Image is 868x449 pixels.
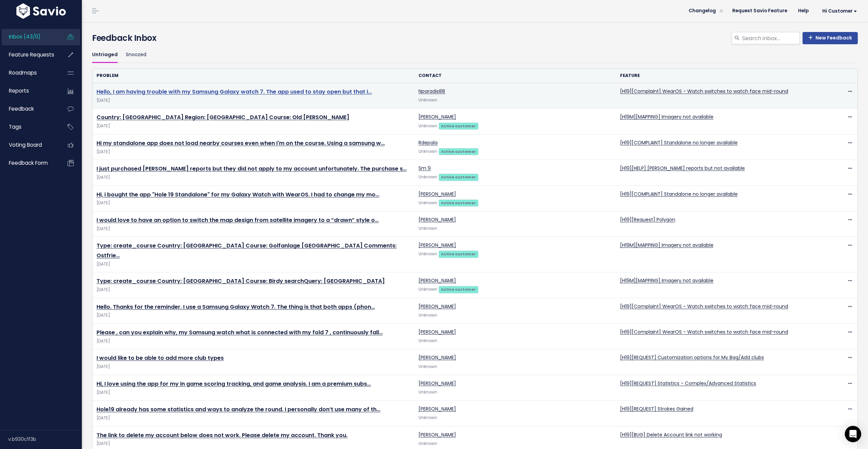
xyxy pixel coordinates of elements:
span: [DATE] [97,363,410,370]
a: [H19][REQUEST] Customization options for My Bag/Add clubs [620,354,764,361]
a: Request Savio Feature [727,6,793,16]
a: [PERSON_NAME] [418,431,456,438]
a: Feature Requests [2,47,57,63]
a: Voting Board [2,137,57,153]
span: Tags [9,123,21,130]
span: Voting Board [9,141,42,148]
span: Unknown [418,364,437,369]
a: Country: [GEOGRAPHIC_DATA] Region: [GEOGRAPHIC_DATA] Course: Old [PERSON_NAME] [97,113,349,121]
a: Active customer [439,148,478,155]
a: Hi Customer [814,6,863,16]
span: [DATE] [97,225,410,232]
h4: Feedback Inbox [92,32,858,44]
a: Rdepala [418,139,438,146]
a: [H19M][MAPPING] Imagery not available [620,113,713,120]
strong: Active customer [441,123,476,129]
a: [H19][Complaint] WearOS - Watch switches to watch face mid-round [620,328,788,335]
a: Hi, i bought the app "Hole 19 Standalone" for my Galaxy Watch with WearOS. I had to change my mo… [97,191,379,198]
a: [H19][BUG] Delete Account link not working [620,431,722,438]
a: Active customer [439,173,478,180]
span: Unknown [418,97,437,103]
a: [PERSON_NAME] [418,113,456,120]
a: Type: create_course Country: [GEOGRAPHIC_DATA] Course: Golfanlage [GEOGRAPHIC_DATA] Comments: Ost... [97,242,397,259]
span: Unknown [418,226,437,231]
a: Untriaged [92,47,118,63]
span: Unknown [418,174,437,180]
a: Inbox (43/0) [2,29,57,45]
a: [H19][COMPLAINT] Standalone no longer available [620,191,738,197]
a: I would like to be able to add more club types [97,354,224,362]
a: [H19][REQUEST] Statistics - Complex/Advanced Statistics [620,380,756,387]
a: Hello. Thanks for the reminder. I use a Samsung Galaxy Watch 7. The thing is that both apps (phon… [97,303,375,311]
a: [PERSON_NAME] [418,277,456,284]
span: Hi Customer [822,9,857,14]
a: Help [793,6,814,16]
div: v.b930c1f3b [8,430,82,448]
span: [DATE] [97,312,410,319]
a: Active customer [439,286,478,292]
span: [DATE] [97,286,410,293]
span: [DATE] [97,199,410,207]
a: [H19][HELP] [PERSON_NAME] reports but not available [620,165,745,172]
ul: Filter feature requests [92,47,858,63]
strong: Active customer [441,200,476,206]
a: Active customer [439,199,478,206]
span: [DATE] [97,440,410,447]
div: Open Intercom Messenger [845,426,861,442]
span: [DATE] [97,123,410,130]
a: Hi, I love using the app for my in game scoring tracking, and game analysis. I am a premium subs… [97,380,371,388]
span: Feedback form [9,159,48,166]
span: Unknown [418,312,437,318]
span: Unknown [418,200,437,206]
span: Unknown [418,287,437,292]
span: [DATE] [97,261,410,268]
a: [H19][Request] Polygon [620,216,675,223]
span: [DATE] [97,148,410,156]
a: Snoozed [126,47,146,63]
a: I just purchased [PERSON_NAME] reports but they did not apply to my account unfortunately. The pu... [97,165,407,173]
a: Hole19 already has some statistics and ways to analyze the round. I personally don’t use many of th… [97,405,380,413]
a: Feedback form [2,155,57,171]
span: Feedback [9,105,34,112]
span: Unknown [418,338,437,343]
a: [H19][REQUEST] Strokes Gained [620,405,693,412]
strong: Active customer [441,149,476,154]
a: Feedback [2,101,57,117]
span: Unknown [418,123,437,129]
a: Active customer [439,122,478,129]
a: [PERSON_NAME] [418,303,456,310]
a: Reports [2,83,57,99]
th: Feature [616,69,817,83]
a: The link to delete my account below does not work. Please delete my account. Thank you. [97,431,348,439]
a: [H19][Complaint] WearOS - Watch switches to watch face mid-round [620,303,788,310]
span: Unknown [418,251,437,257]
a: [PERSON_NAME] [418,242,456,248]
a: New Feedback [803,32,858,44]
strong: Active customer [441,287,476,292]
a: [PERSON_NAME] [418,380,456,387]
th: Problem [92,69,414,83]
a: Active customer [439,250,478,257]
span: Reports [9,87,29,94]
a: [PERSON_NAME] [418,191,456,197]
a: Hello, I am having trouble with my Samsung Galaxy watch 7. The app used to stay open but that i… [97,88,372,96]
span: Feature Requests [9,51,54,58]
span: Unknown [418,415,437,420]
a: [PERSON_NAME] [418,405,456,412]
span: Roadmaps [9,69,37,76]
a: Hi my standalone app does not load nearby courses even when I'm on the course. Using a samsung w… [97,139,385,147]
span: Unknown [418,149,437,154]
th: Contact [414,69,616,83]
span: [DATE] [97,97,410,104]
a: Type: create_course Country: [GEOGRAPHIC_DATA] Course: Birdy searchQuery: [GEOGRAPHIC_DATA] [97,277,385,285]
span: [DATE] [97,174,410,181]
a: [H19M][MAPPING] Imagery not available [620,242,713,248]
a: Sm 9 [418,165,431,172]
strong: Active customer [441,251,476,257]
strong: Active customer [441,174,476,180]
a: [PERSON_NAME] [418,216,456,223]
a: [PERSON_NAME] [418,328,456,335]
a: [H19][COMPLAINT] Standalone no longer available [620,139,738,146]
span: Unknown [418,389,437,395]
span: Unknown [418,441,437,446]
